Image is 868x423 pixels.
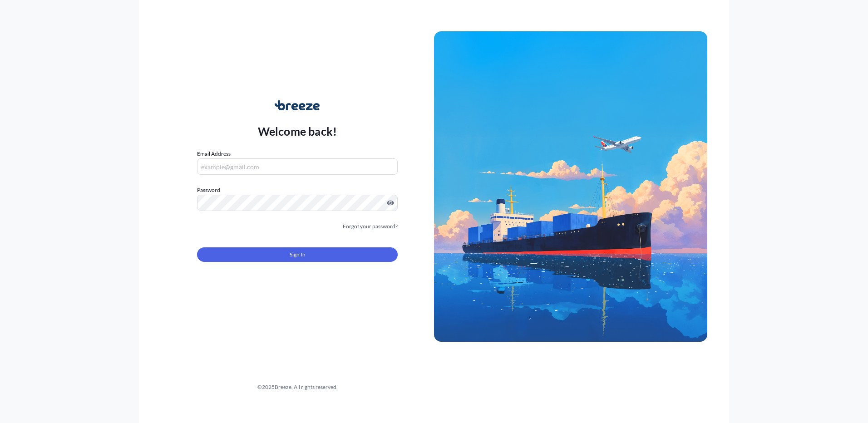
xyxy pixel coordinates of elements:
[197,149,231,158] label: Email Address
[197,158,398,175] input: example@gmail.com
[197,247,398,262] button: Sign In
[343,222,398,231] a: Forgot your password?
[258,124,337,138] p: Welcome back!
[434,31,707,342] img: Ship illustration
[161,383,434,392] div: © 2025 Breeze. All rights reserved.
[290,250,306,259] span: Sign In
[197,186,398,195] label: Password
[387,199,394,207] button: Show password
